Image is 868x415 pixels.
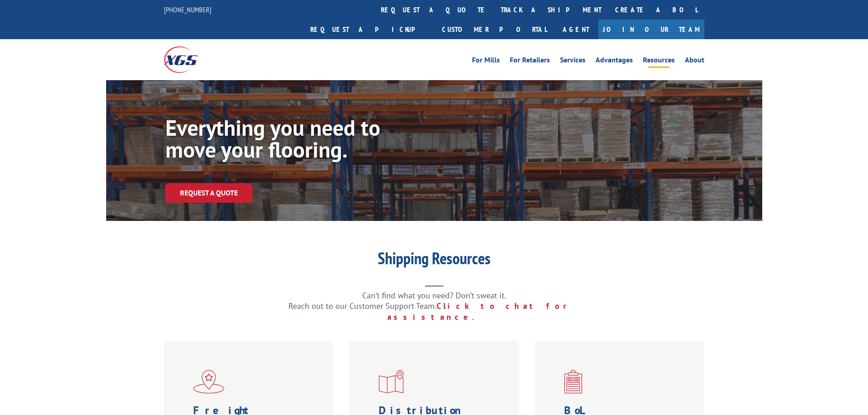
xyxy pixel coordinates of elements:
img: xgs-icon-bo-l-generator-red [564,370,582,394]
a: Advantages [596,56,633,67]
a: Request a Quote [165,183,252,203]
h1: Shipping Resources [252,250,616,271]
a: About [685,56,704,67]
a: [PHONE_NUMBER] [164,5,211,14]
a: Join Our Team [598,20,704,39]
a: Request a pickup [303,20,435,39]
a: For Mills [472,56,500,67]
p: Can’t find what you need? Don’t sweat it. Reach out to our Customer Support Team. [252,290,616,323]
a: Resources [643,56,675,67]
h1: Everything you need to move your flooring. [165,117,439,165]
a: Click to chat for assistance. [387,301,580,322]
a: Services [560,56,586,67]
img: xgs-icon-distribution-map-red [379,370,404,394]
a: For Retailers [510,56,550,67]
img: xgs-icon-flagship-distribution-model-red [193,370,225,394]
a: Agent [554,20,598,39]
a: Customer Portal [435,20,554,39]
